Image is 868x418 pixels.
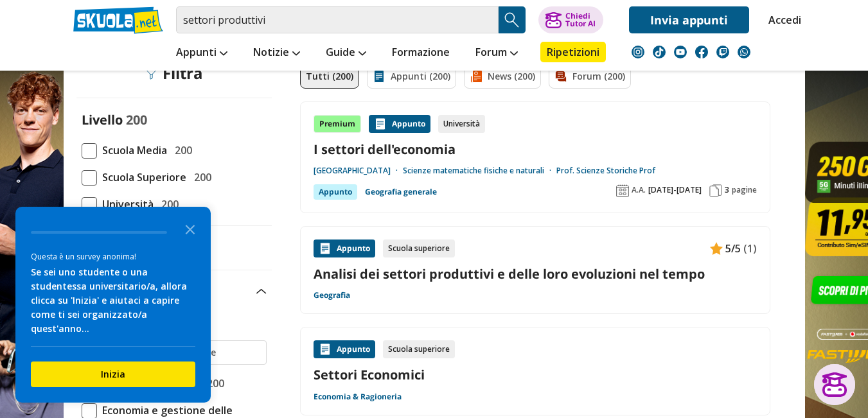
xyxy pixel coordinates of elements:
[556,166,655,176] a: Prof. Scienze Storiche Prof
[554,70,567,83] img: Forum filtro contenuto
[314,340,375,358] div: Appunto
[389,42,453,65] a: Formazione
[31,361,195,387] button: Inizia
[314,265,757,283] a: Analisi dei settori produttivi e delle loro evoluzioni nel tempo
[369,115,430,133] div: Appunto
[538,6,603,33] button: ChiediTutor AI
[256,289,267,294] img: Apri e chiudi sezione
[250,42,303,65] a: Notizie
[323,42,369,65] a: Guide
[314,290,350,300] a: Geografia
[314,141,757,158] a: I settori dell'economia
[616,184,629,197] img: Anno accademico
[173,42,231,65] a: Appunti
[499,6,526,33] button: Search Button
[648,185,702,195] span: [DATE]-[DATE]
[565,12,596,28] div: Chiedi Tutor AI
[383,340,455,358] div: Scuola superiore
[97,169,186,186] span: Scuola Superiore
[709,184,722,197] img: Pagine
[15,207,211,403] div: Survey
[629,6,749,33] a: Invia appunti
[738,46,750,58] img: WhatsApp
[319,343,332,356] img: Appunti contenuto
[97,142,167,159] span: Scuola Media
[31,250,195,263] div: Questa è un survey anonima!
[374,118,387,130] img: Appunti contenuto
[632,46,644,58] img: instagram
[314,115,361,133] div: Premium
[170,142,192,159] span: 200
[383,239,455,257] div: Scuola superiore
[97,196,154,213] span: Università
[177,216,203,241] button: Close the survey
[189,169,211,186] span: 200
[502,10,522,30] img: Cerca appunti, riassunti o versioni
[710,242,723,255] img: Appunti contenuto
[314,166,403,176] a: [GEOGRAPHIC_DATA]
[314,239,375,257] div: Appunto
[540,42,606,62] a: Ripetizioni
[470,70,483,83] img: News filtro contenuto
[768,6,795,33] a: Accedi
[300,64,359,89] a: Tutti (200)
[202,375,224,392] span: 200
[725,185,729,195] span: 3
[653,46,666,58] img: tiktok
[319,242,332,255] img: Appunti contenuto
[716,46,729,58] img: twitch
[674,46,687,58] img: youtube
[314,366,757,383] a: Settori Economici
[314,184,357,200] div: Appunto
[314,392,402,402] a: Economia & Ragioneria
[31,265,195,336] div: Se sei uno studente o una studentessa universitario/a, allora clicca su 'Inizia' e aiutaci a capi...
[145,64,203,82] div: Filtra
[743,240,757,257] span: (1)
[176,6,499,33] input: Cerca appunti, riassunti o versioni
[373,70,385,83] img: Appunti filtro contenuto
[549,64,631,89] a: Forum (200)
[403,166,556,176] a: Scienze matematiche fisiche e naturali
[632,185,646,195] span: A.A.
[126,111,147,128] span: 200
[82,111,123,128] label: Livello
[145,67,157,80] img: Filtra filtri mobile
[365,184,437,200] a: Geografia generale
[464,64,541,89] a: News (200)
[695,46,708,58] img: facebook
[732,185,757,195] span: pagine
[156,196,179,213] span: 200
[725,240,741,257] span: 5/5
[438,115,485,133] div: Università
[472,42,521,65] a: Forum
[367,64,456,89] a: Appunti (200)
